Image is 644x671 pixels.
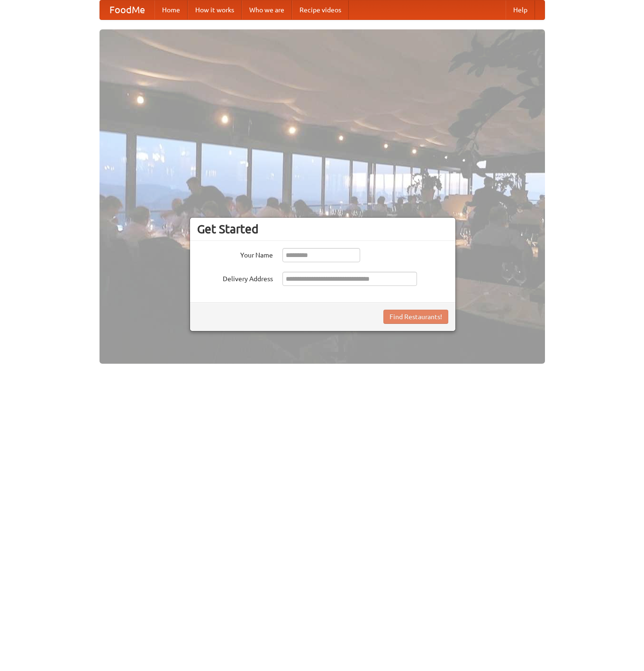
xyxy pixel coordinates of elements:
[100,0,154,19] a: FoodMe
[383,310,448,324] button: Find Restaurants!
[506,0,535,19] a: Help
[188,0,242,19] a: How it works
[197,272,273,284] label: Delivery Address
[242,0,292,19] a: Who we are
[197,248,273,260] label: Your Name
[292,0,349,19] a: Recipe videos
[197,222,448,236] h3: Get Started
[154,0,188,19] a: Home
